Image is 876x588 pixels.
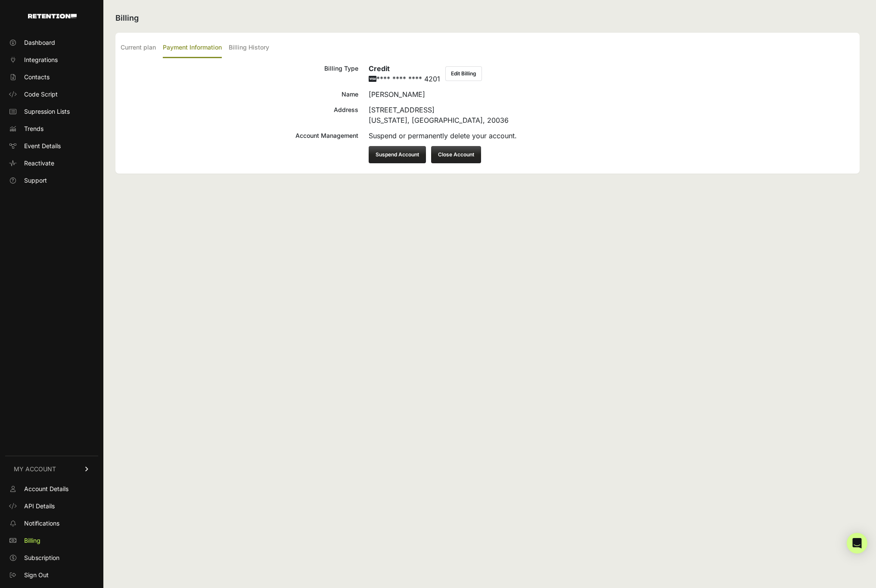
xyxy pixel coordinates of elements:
span: Event Details [24,142,61,150]
img: Retention.com [28,14,77,19]
span: Notifications [24,519,59,528]
label: Current plan [121,38,156,58]
a: Notifications [5,516,98,530]
a: Event Details [5,139,98,153]
div: Suspend or permanently delete your account. [369,131,854,163]
div: [STREET_ADDRESS] [US_STATE], [GEOGRAPHIC_DATA], 20036 [369,105,854,125]
a: Sign Out [5,568,98,582]
a: Code Script [5,87,98,101]
div: [PERSON_NAME] [369,89,854,100]
a: MY ACCOUNT [5,456,98,482]
a: Dashboard [5,36,98,50]
a: Contacts [5,70,98,84]
label: Payment Information [163,38,222,58]
span: Trends [24,124,43,133]
label: Billing History [229,38,269,58]
div: Address [121,105,358,125]
span: Account Details [24,485,68,493]
a: Supression Lists [5,105,98,118]
span: Reactivate [24,159,54,168]
a: Reactivate [5,156,98,170]
span: Dashboard [24,38,55,47]
a: Support [5,174,98,187]
a: Subscription [5,551,98,565]
span: Support [24,176,47,185]
a: Trends [5,122,98,136]
div: Open Intercom Messenger [847,533,867,554]
span: MY ACCOUNT [14,465,56,473]
span: Supression Lists [24,107,70,116]
span: Contacts [24,73,50,81]
span: Billing [24,536,40,545]
button: Close Account [431,146,481,163]
button: Suspend Account [369,146,426,163]
a: Account Details [5,482,98,496]
span: Code Script [24,90,58,99]
h6: Credit [369,63,440,74]
span: API Details [24,502,55,510]
div: Billing Type [121,63,358,84]
h2: Billing [115,12,860,24]
button: Edit Billing [445,66,482,81]
span: Sign Out [24,571,49,579]
span: Integrations [24,56,58,64]
a: API Details [5,499,98,513]
div: Account Management [121,131,358,163]
a: Billing [5,534,98,548]
a: Integrations [5,53,98,67]
div: Name [121,89,358,100]
span: Subscription [24,554,59,562]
